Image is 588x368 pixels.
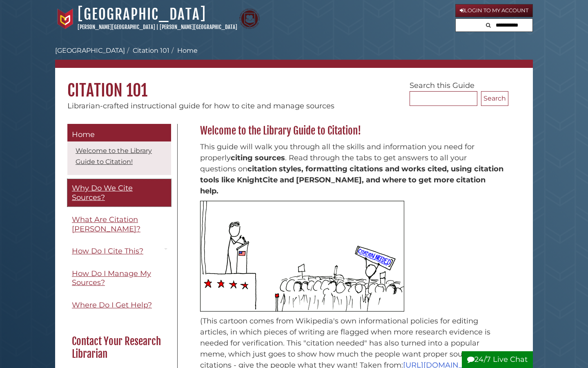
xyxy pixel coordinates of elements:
a: What Are Citation [PERSON_NAME]? [67,211,171,238]
nav: breadcrumb [55,46,533,68]
a: How Do I Cite This? [67,242,171,260]
span: Why Do We Cite Sources? [72,184,133,202]
img: Calvin University [55,9,76,29]
span: How Do I Manage My Sources? [72,269,151,287]
button: Search [483,19,493,30]
h2: Welcome to the Library Guide to Citation! [196,124,508,137]
li: Home [169,46,198,56]
span: Where Do I Get Help? [72,301,152,310]
a: Where Do I Get Help? [67,296,171,314]
strong: citing sources [231,153,285,162]
a: [PERSON_NAME][GEOGRAPHIC_DATA] [160,24,237,30]
h2: Contact Your Research Librarian [68,335,170,361]
i: Search [486,22,491,28]
span: | [156,24,158,30]
span: What Are Citation [PERSON_NAME]? [72,215,140,233]
span: How Do I Cite This? [72,247,143,256]
a: [GEOGRAPHIC_DATA] [78,5,206,23]
a: Welcome to the Library Guide to Citation! [76,147,152,166]
button: Search [481,91,508,106]
a: How Do I Manage My Sources? [67,265,171,292]
a: Citation 101 [133,47,169,54]
span: This guide will walk you through all the skills and information you need for properly . Read thro... [200,142,503,195]
a: [GEOGRAPHIC_DATA] [55,47,125,54]
img: Stick figure cartoon of politician speaking to crowd, person holding sign that reads "citation ne... [200,201,404,312]
a: Home [67,124,171,142]
a: Login to My Account [455,4,533,17]
img: Calvin Theological Seminary [239,9,260,29]
span: Home [72,130,95,139]
a: [PERSON_NAME][GEOGRAPHIC_DATA] [78,24,155,30]
span: Librarian-crafted instructional guide for how to cite and manage sources [67,101,334,110]
button: 24/7 Live Chat [462,351,533,368]
strong: citation styles, formatting citations and works cited, using citation tools like KnightCite and [... [200,164,503,195]
a: Why Do We Cite Sources? [67,179,171,206]
h1: Citation 101 [55,68,533,101]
